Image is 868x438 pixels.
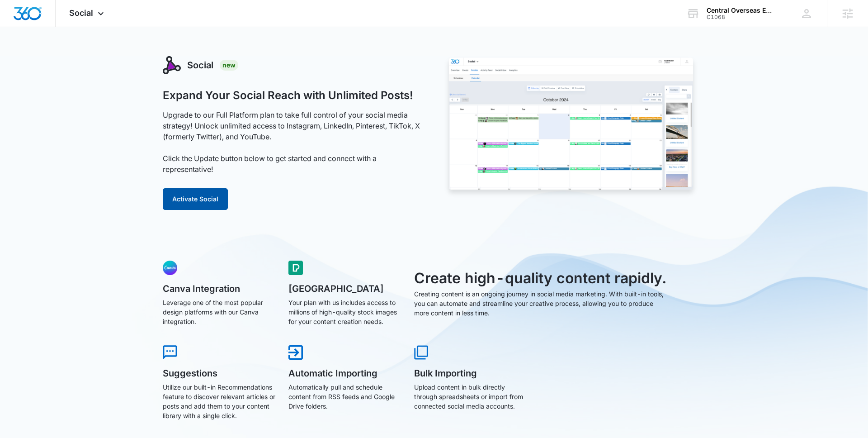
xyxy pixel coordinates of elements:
[163,89,413,102] h1: Expand Your Social Reach with Unlimited Posts!
[288,382,401,411] p: Automatically pull and schedule content from RSS feeds and Google Drive folders.
[414,267,668,289] h3: Create high-quality content rapidly.
[69,8,93,18] span: Social
[414,289,668,318] p: Creating content is an ongoing journey in social media marketing. With built-in tools, you can au...
[220,60,238,71] div: New
[414,382,527,411] p: Upload content in bulk directly through spreadsheets or import from connected social media accounts.
[288,284,401,293] h5: [GEOGRAPHIC_DATA]
[163,188,228,210] button: Activate Social
[163,369,276,378] h5: Suggestions
[707,14,773,20] div: account id
[163,382,276,420] p: Utilize our built-in Recommendations feature to discover relevant articles or posts and add them ...
[163,284,276,293] h5: Canva Integration
[163,109,424,175] p: Upgrade to our Full Platform plan to take full control of your social media strategy! Unlock unli...
[707,7,773,14] div: account name
[414,369,527,378] h5: Bulk Importing
[187,58,213,72] h3: Social
[288,298,401,326] p: Your plan with us includes access to millions of high-quality stock images for your content creat...
[288,369,401,378] h5: Automatic Importing
[163,298,276,326] p: Leverage one of the most popular design platforms with our Canva integration.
